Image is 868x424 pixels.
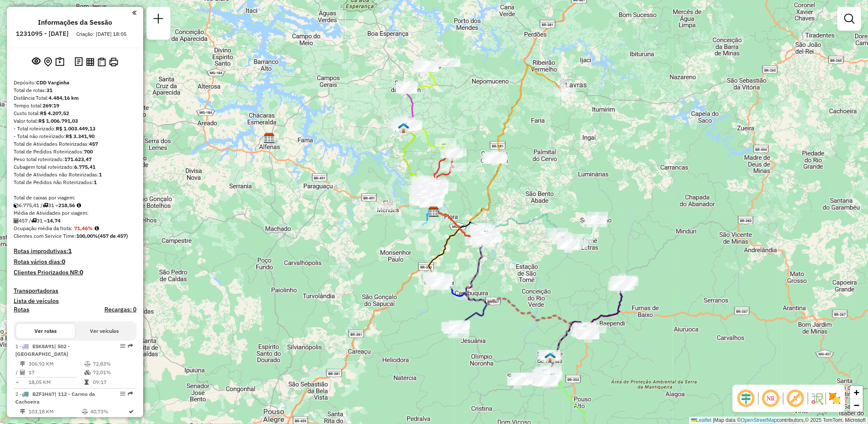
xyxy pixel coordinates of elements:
[15,391,95,405] span: 2 -
[14,209,136,217] div: Média de Atividades por viagem:
[20,370,25,375] i: Total de Atividades
[66,133,95,139] strong: R$ 3.341,90
[20,409,25,414] i: Distância Total
[850,386,863,399] a: Zoom in
[15,343,70,357] span: | 502 - [GEOGRAPHIC_DATA]
[92,360,133,368] td: 72,83%
[14,125,136,133] div: - Total roteirizado:
[43,102,59,109] strong: 269:19
[84,380,89,385] i: Tempo total em rota
[150,10,167,29] a: Nova sessão e pesquisa
[14,148,136,156] div: Total de Pedidos Roteirizados:
[850,399,863,412] a: Zoom out
[428,206,439,217] img: CDD Varginha
[80,268,83,276] strong: 0
[828,392,842,405] img: Exibir/Ocultar setores
[14,110,136,117] div: Custo total:
[14,258,136,265] h4: Rotas vários dias:
[545,352,556,363] img: Soledade de Minas
[538,369,549,380] img: Ponto de Apoio - Varginha PA
[32,343,54,349] span: ESK8A91
[14,140,136,148] div: Total de Atividades Roteirizadas:
[14,194,136,202] div: Total de caixas por viagem:
[64,156,92,162] strong: 171.623,47
[810,392,824,405] img: Fluxo de ruas
[785,388,806,409] span: Exibir rótulo
[398,122,409,133] img: Tres Pontas
[94,179,97,185] strong: 1
[14,233,76,239] span: Clientes com Service Time:
[16,324,75,338] button: Ver rotas
[16,30,69,37] h6: 1231095 - [DATE]
[14,79,136,87] div: Depósito:
[99,171,102,178] strong: 1
[54,55,66,69] button: Painel de Sugestão
[129,409,134,414] i: Rota otimizada
[38,18,112,26] h4: Informações da Sessão
[28,407,81,416] td: 103,18 KM
[92,378,133,387] td: 09:17
[14,102,136,110] div: Tempo total:
[89,141,98,147] strong: 457
[28,368,84,377] td: 17
[14,287,136,294] h4: Transportadoras
[14,94,136,102] div: Distância Total:
[689,417,868,424] div: Map data © contributors,© 2025 TomTom, Microsoft
[15,368,20,377] td: /
[14,225,72,231] span: Ocupação média da frota:
[264,133,275,144] img: CDD Alfenas
[84,361,91,366] i: % de utilização do peso
[77,203,81,208] i: Meta Caixas/viagem: 212,60 Diferença: 5,96
[98,233,128,239] strong: (457 de 457)
[82,409,88,414] i: % de utilização do peso
[56,125,95,132] strong: R$ 1.003.449,13
[736,388,756,409] span: Ocultar deslocamento
[741,417,777,423] a: OpenStreetMap
[74,164,95,170] strong: 6.775,41
[14,218,19,223] i: Total de Atividades
[14,163,136,171] div: Cubagem total roteirizado:
[47,217,61,224] strong: 14,74
[14,269,136,276] h4: Clientes Priorizados NR:
[40,110,69,116] strong: R$ 4.207,52
[84,148,93,155] strong: 700
[14,117,136,125] div: Valor total:
[841,10,858,27] a: Exibir filtros
[580,324,591,335] img: Caxambu
[120,391,125,396] em: Opções
[43,203,48,208] i: Total de rotas
[75,324,134,338] button: Ver veículos
[14,217,136,225] div: 457 / 31 =
[96,56,107,68] button: Visualizar Romaneio
[14,306,29,313] a: Rotas
[15,391,95,405] span: | 112 - Carmo da Cachoeira
[15,343,70,357] span: 1 -
[854,387,859,398] span: +
[14,156,136,163] div: Peso total roteirizado:
[46,87,52,93] strong: 31
[854,400,859,410] span: −
[15,378,20,387] td: =
[479,230,490,241] img: Tres Coracoes
[14,171,136,179] div: Total de Atividades não Roteirizadas:
[761,388,781,409] span: Ocultar NR
[32,391,55,397] span: BZF3H67
[84,370,91,375] i: % de utilização da cubagem
[73,30,130,38] div: Criação: [DATE] 18:05
[49,95,79,101] strong: 4.484,16 km
[14,248,136,255] h4: Rotas improdutivas:
[14,297,136,305] h4: Lista de veículos
[68,247,72,255] strong: 1
[28,360,84,368] td: 306,92 KM
[14,179,136,186] div: Total de Pedidos não Roteirizados:
[20,361,25,366] i: Distância Total
[14,133,136,140] div: - Total não roteirizado:
[31,218,37,223] i: Total de rotas
[58,202,75,208] strong: 218,56
[36,79,69,86] strong: CDD Varginha
[76,233,98,239] strong: 100,00%
[84,56,96,67] button: Visualizar relatório de Roteirização
[104,306,136,313] h4: Recargas: 0
[14,203,19,208] i: Cubagem total roteirizado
